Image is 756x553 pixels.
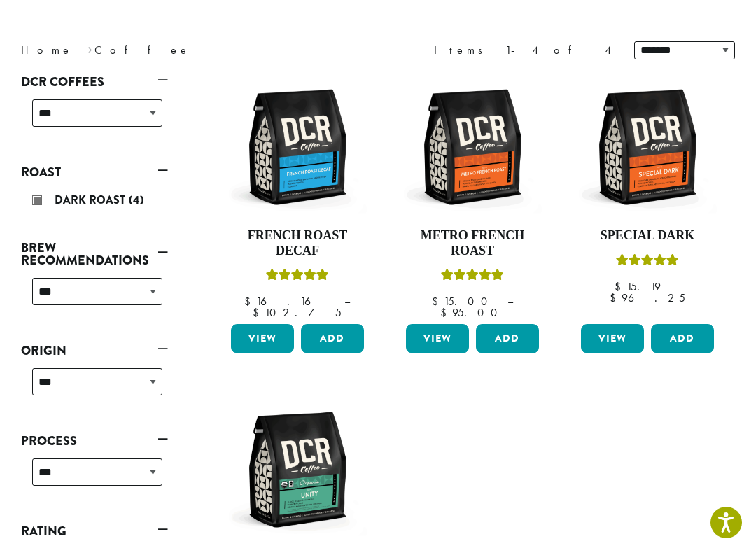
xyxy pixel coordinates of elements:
bdi: 96.25 [610,291,685,306]
a: Brew Recommendations [21,237,168,273]
span: $ [253,306,265,321]
a: View [581,325,644,354]
a: Roast [21,161,168,185]
a: View [231,325,294,354]
a: Special DarkRated 5.00 out of 5 [577,78,717,319]
div: Roast [21,185,168,220]
span: – [674,280,680,295]
div: Brew Recommendations [21,273,168,323]
h4: Special Dark [577,229,717,244]
button: Add [301,325,364,354]
span: – [344,295,350,309]
bdi: 15.00 [432,295,494,309]
a: French Roast DecafRated 5.00 out of 5 [227,78,367,319]
span: › [87,38,92,59]
nav: Breadcrumb [21,43,357,59]
span: $ [440,306,452,321]
button: Add [476,325,539,354]
img: DCR-12oz-FTO-Unity-Stock-scaled.png [227,400,367,540]
bdi: 15.19 [615,280,661,295]
span: $ [615,280,626,295]
div: DCR Coffees [21,94,168,144]
a: Metro French RoastRated 5.00 out of 5 [402,78,542,319]
h4: French Roast Decaf [227,229,367,259]
span: (4) [129,192,144,209]
a: View [406,325,469,354]
span: $ [432,295,444,309]
img: DCR-12oz-French-Roast-Decaf-Stock-scaled.png [227,78,367,218]
a: DCR Coffees [21,71,168,94]
div: Rated 5.00 out of 5 [266,267,329,288]
span: $ [244,295,256,309]
bdi: 16.16 [244,295,331,309]
div: Origin [21,363,168,413]
h4: Metro French Roast [402,229,542,259]
bdi: 102.75 [253,306,342,321]
bdi: 95.00 [440,306,504,321]
div: Process [21,454,168,503]
span: Dark Roast [55,192,129,209]
a: Process [21,430,168,454]
button: Add [651,325,714,354]
div: Rated 5.00 out of 5 [616,253,679,274]
span: – [507,295,513,309]
a: Home [21,43,73,58]
a: Origin [21,339,168,363]
span: $ [610,291,622,306]
img: DCR-12oz-Metro-French-Roast-Stock-scaled.png [402,78,542,218]
div: Items 1-4 of 4 [434,43,613,59]
a: Rating [21,520,168,544]
div: Rated 5.00 out of 5 [441,267,504,288]
img: DCR-12oz-Special-Dark-Stock-scaled.png [577,78,717,218]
